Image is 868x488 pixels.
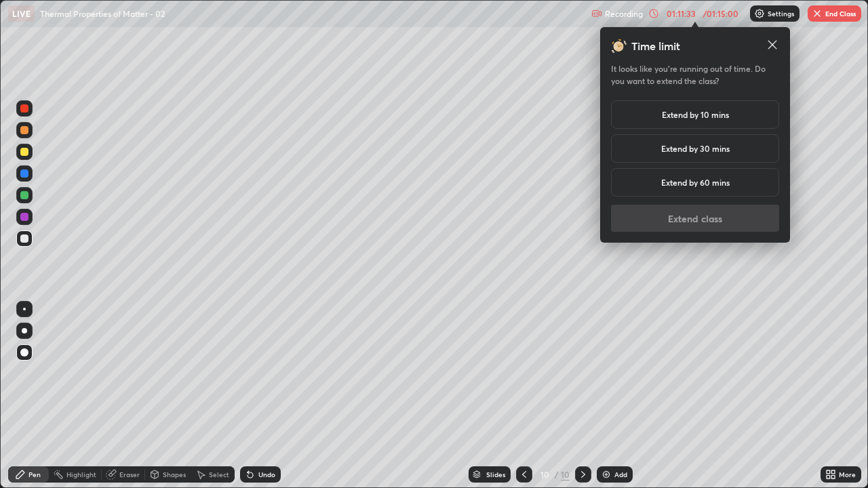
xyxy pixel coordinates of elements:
h5: It looks like you’re running out of time. Do you want to extend the class? [611,62,779,87]
div: More [839,471,856,478]
p: Settings [768,10,794,17]
img: add-slide-button [601,469,612,480]
div: Add [614,471,627,478]
div: Highlight [66,471,96,478]
p: Recording [605,9,643,19]
div: Select [209,471,229,478]
div: / 01:15:00 [700,9,742,18]
p: LIVE [12,8,31,19]
button: End Class [808,5,861,22]
div: Shapes [163,471,186,478]
img: end-class-cross [812,8,823,19]
div: Eraser [119,471,140,478]
div: 10 [561,468,570,481]
div: Undo [258,471,275,478]
h3: Time limit [631,38,680,54]
img: recording.375f2c34.svg [591,8,602,19]
div: 10 [538,470,551,479]
p: Thermal Properties of Matter - 02 [40,8,165,19]
h5: Extend by 60 mins [661,176,730,188]
div: 01:11:33 [662,9,700,18]
img: class-settings-icons [754,8,765,19]
h5: Extend by 30 mins [661,142,730,155]
div: / [554,470,558,479]
h5: Extend by 10 mins [662,108,729,121]
div: Pen [28,471,41,478]
div: Slides [486,471,505,478]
